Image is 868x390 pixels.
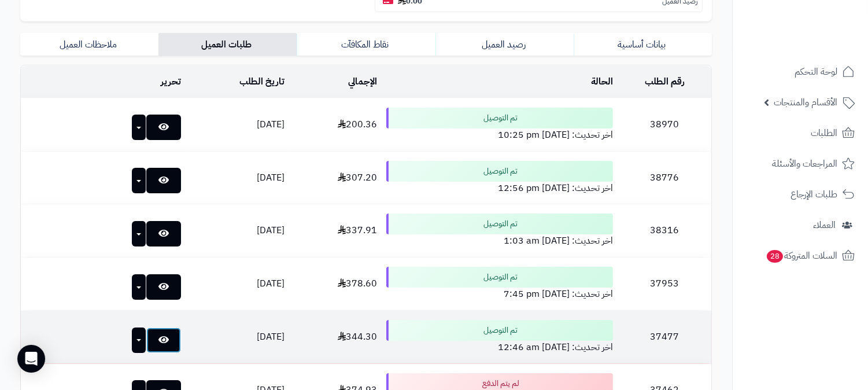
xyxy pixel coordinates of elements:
div: Open Intercom Messenger [17,345,45,373]
span: الأقسام والمنتجات [774,94,837,111]
div: تم التوصيل [386,320,614,341]
span: المراجعات والأسئلة [772,156,837,172]
td: [DATE] [186,311,289,363]
td: رقم الطلب [618,66,711,98]
a: ملاحظات العميل [20,33,158,56]
td: [DATE] [186,98,289,151]
div: تم التوصيل [386,161,614,182]
span: الطلبات [811,125,837,141]
div: تم التوصيل [386,267,614,288]
span: 28 [767,250,783,263]
td: 38316 [618,204,711,257]
td: اخر تحديث: [DATE] 7:45 pm [382,257,618,310]
a: بيانات أساسية [574,33,712,56]
a: المراجعات والأسئلة [740,150,861,178]
td: 38970 [618,98,711,151]
span: لوحة التحكم [795,64,837,80]
a: طلبات الإرجاع [740,181,861,208]
td: تحرير [21,66,186,98]
a: الطلبات [740,119,861,147]
td: 200.36 [289,98,382,151]
td: 337.91 [289,204,382,257]
td: اخر تحديث: [DATE] 1:03 am [382,204,618,257]
td: الإجمالي [289,66,382,98]
td: اخر تحديث: [DATE] 12:56 pm [382,152,618,204]
td: 378.60 [289,257,382,310]
td: [DATE] [186,204,289,257]
div: تم التوصيل [386,108,614,128]
a: طلبات العميل [158,33,297,56]
td: 38776 [618,152,711,204]
a: العملاء [740,211,861,239]
a: نقاط المكافآت [297,33,435,56]
span: السلات المتروكة [766,248,837,264]
a: لوحة التحكم [740,58,861,86]
a: رصيد العميل [435,33,574,56]
td: 344.30 [289,311,382,363]
td: تاريخ الطلب [186,66,289,98]
div: تم التوصيل [386,214,614,234]
td: [DATE] [186,257,289,310]
td: 307.20 [289,152,382,204]
td: اخر تحديث: [DATE] 10:25 pm [382,98,618,151]
td: الحالة [382,66,618,98]
td: اخر تحديث: [DATE] 12:46 am [382,311,618,363]
td: 37953 [618,257,711,310]
td: [DATE] [186,152,289,204]
span: طلبات الإرجاع [791,186,837,203]
span: العملاء [813,217,836,233]
a: السلات المتروكة28 [740,242,861,270]
td: 37477 [618,311,711,363]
